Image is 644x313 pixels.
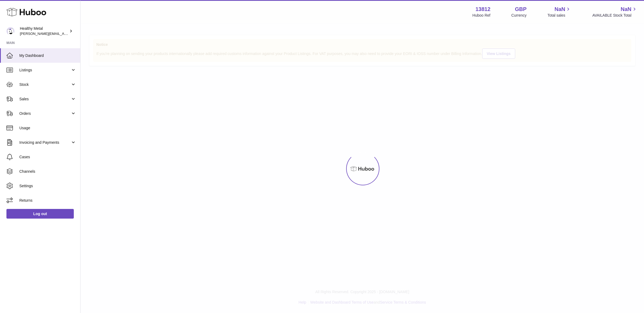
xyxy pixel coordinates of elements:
span: NaN [621,6,631,13]
span: My Dashboard [19,53,76,58]
div: Currency [511,13,527,18]
strong: 13812 [475,6,491,13]
span: Settings [19,183,76,189]
span: Stock [19,82,71,87]
a: Log out [6,209,74,219]
a: NaN AVAILABLE Stock Total [592,6,638,18]
span: Channels [19,169,76,174]
span: Total sales [547,13,571,18]
span: Usage [19,126,76,131]
strong: GBP [515,6,526,13]
div: Huboo Ref [473,13,491,18]
a: NaN Total sales [547,6,571,18]
span: Sales [19,97,71,102]
div: Healthy Metal [20,26,68,36]
span: [PERSON_NAME][EMAIL_ADDRESS][DOMAIN_NAME] [20,31,108,36]
span: AVAILABLE Stock Total [592,13,638,18]
img: jose@healthy-metal.com [6,27,14,35]
span: Orders [19,111,71,116]
span: NaN [554,6,565,13]
span: Listings [19,68,71,73]
span: Returns [19,198,76,203]
span: Cases [19,154,76,160]
span: Invoicing and Payments [19,140,71,145]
